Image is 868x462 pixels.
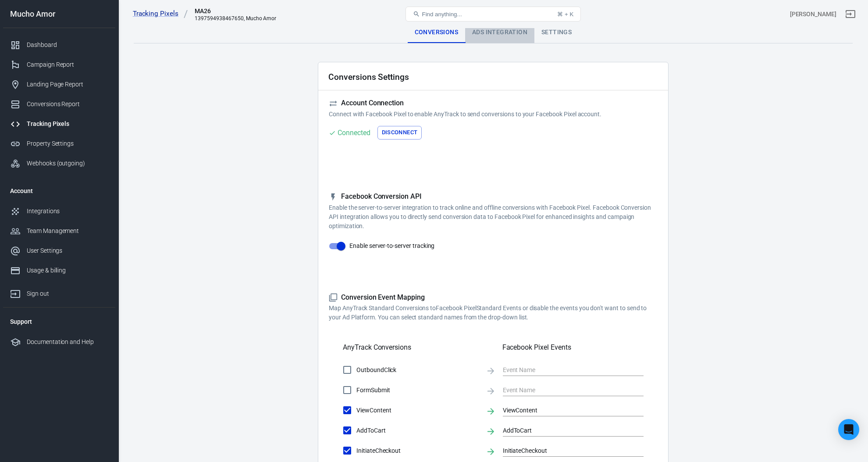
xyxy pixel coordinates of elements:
a: Dashboard [3,35,115,55]
button: Find anything...⌘ + K [406,7,581,21]
span: Enable server-to-server tracking [349,241,434,251]
a: Tracking Pixels [133,9,188,18]
a: Conversions Report [3,94,115,114]
div: Settings [534,22,579,43]
div: Landing Page Report [27,80,108,89]
div: Usage & billing [27,266,108,275]
div: Team Management [27,226,108,236]
input: Event Name [503,445,630,456]
div: Open Intercom Messenger [838,419,859,440]
span: AddToCart [356,426,479,435]
button: Disconnect [377,126,422,140]
a: Integrations [3,201,115,221]
a: Team Management [3,221,115,241]
div: Campaign Report [27,60,108,69]
li: Account [3,180,115,201]
div: Property Settings [27,139,108,148]
div: Webhooks (outgoing) [27,159,108,168]
a: Webhooks (outgoing) [3,154,115,173]
div: MA26 [195,7,276,15]
a: Sign out [3,280,115,304]
input: Event Name [503,364,630,375]
input: Event Name [503,405,630,415]
p: Connect with Facebook Pixel to enable AnyTrack to send conversions to your Facebook Pixel account. [329,110,658,119]
span: Find anything... [422,11,462,18]
p: Map AnyTrack Standard Conversions to Facebook Pixel Standard Events or disable the events you don... [329,304,658,322]
div: Connected [338,127,370,138]
div: Integrations [27,207,108,216]
h5: Conversion Event Mapping [329,293,658,302]
a: Tracking Pixels [3,114,115,134]
div: Documentation and Help [27,337,108,347]
div: Conversions Report [27,100,108,109]
a: Property Settings [3,134,115,154]
a: Sign out [840,4,861,25]
div: Ads Integration [465,22,534,43]
div: Account id: yzmGGMyF [790,10,836,19]
h5: Facebook Pixel Events [502,343,644,352]
div: Dashboard [27,40,108,50]
div: Mucho Amor [3,10,115,18]
a: Landing Page Report [3,75,115,94]
div: 1397594938467650, Mucho Amor [195,15,276,21]
a: Campaign Report [3,55,115,75]
div: Conversions [408,22,465,43]
input: Event Name [503,384,630,395]
li: Support [3,311,115,332]
span: FormSubmit [356,386,479,395]
h5: AnyTrack Conversions [343,343,411,352]
h5: Account Connection [329,99,658,108]
div: Tracking Pixels [27,119,108,129]
span: InitiateCheckout [356,446,479,455]
a: User Settings [3,241,115,261]
div: Sign out [27,289,108,298]
div: ⌘ + K [557,11,573,18]
span: ViewContent [356,406,479,415]
a: Usage & billing [3,261,115,280]
h2: Conversions Settings [328,72,409,82]
p: Enable the server-to-server integration to track online and offline conversions with Facebook Pix... [329,203,658,231]
div: User Settings [27,246,108,255]
h5: Facebook Conversion API [329,192,658,201]
input: Event Name [503,425,630,436]
span: OutboundClick [356,365,479,375]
